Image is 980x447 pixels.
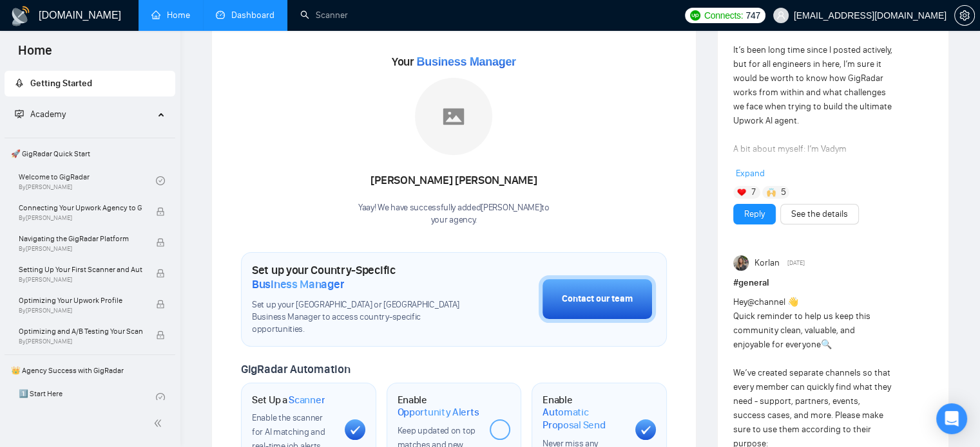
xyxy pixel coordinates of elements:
button: Contact our team [539,275,656,323]
span: 👋 [787,296,798,307]
li: Getting Started [5,71,175,96]
span: Academy [15,109,66,120]
span: setting [955,10,974,21]
span: Home [8,41,62,68]
span: Setting Up Your First Scanner and Auto-Bidder [19,263,142,276]
span: By [PERSON_NAME] [19,338,142,345]
h1: Enable [398,394,480,419]
a: Reply [744,207,765,221]
span: Navigating the GigRadar Platform [19,232,142,245]
a: 1️⃣ Start Here [19,383,156,412]
span: user [776,11,785,20]
span: [DATE] [787,257,805,269]
span: lock [156,269,165,278]
h1: # general [733,276,933,290]
span: lock [156,238,165,247]
button: See the details [780,204,859,224]
a: dashboardDashboard [216,10,274,21]
span: rocket [15,78,24,87]
span: Optimizing Your Upwork Profile [19,294,142,307]
span: Opportunity Alerts [398,406,479,419]
span: By [PERSON_NAME] [19,245,142,253]
span: By [PERSON_NAME] [19,214,142,222]
span: GigRadar Automation [241,362,350,376]
span: @channel [747,296,785,307]
span: 747 [745,8,760,23]
img: upwork-logo.png [690,10,700,21]
img: placeholder.png [415,78,492,155]
span: Automatic Proposal Send [543,406,625,431]
div: [PERSON_NAME] [PERSON_NAME] [358,170,550,192]
img: ❤️ [737,188,746,197]
span: By [PERSON_NAME] [19,307,142,315]
span: Connecting Your Upwork Agency to GigRadar [19,201,142,214]
span: Scanner [289,394,325,406]
span: 5 [780,186,785,199]
span: 7 [751,186,756,199]
a: Welcome to GigRadarBy[PERSON_NAME] [19,167,156,195]
span: Set up your [GEOGRAPHIC_DATA] or [GEOGRAPHIC_DATA] Business Manager to access country-specific op... [252,299,474,336]
span: lock [156,331,165,340]
span: 👑 Agency Success with GigRadar [6,358,174,383]
a: searchScanner [300,10,348,21]
span: By [PERSON_NAME] [19,276,142,284]
span: Your [392,55,516,69]
div: Contact our team [562,292,633,306]
span: Connects: [704,8,743,23]
p: your agency . [358,214,550,226]
h1: Set Up a [252,394,325,406]
span: Optimizing and A/B Testing Your Scanner for Better Results [19,325,142,338]
span: Business Manager [252,277,344,291]
span: Expand [736,168,765,179]
span: 🚀 GigRadar Quick Start [6,141,174,167]
div: Open Intercom Messenger [936,403,967,434]
h1: Enable [543,394,625,432]
span: lock [156,300,165,309]
button: setting [954,5,975,26]
a: setting [954,10,975,21]
span: Getting Started [30,78,92,89]
div: Yaay! We have successfully added [PERSON_NAME] to [358,202,550,226]
span: double-left [153,417,166,430]
span: check-circle [156,393,165,402]
button: Reply [733,204,776,224]
span: Academy [30,109,66,120]
span: check-circle [156,176,165,185]
h1: Set up your Country-Specific [252,263,474,291]
span: 🔍 [821,339,832,350]
img: logo [10,6,31,26]
span: Business Manager [416,55,515,68]
span: Korlan [754,256,779,270]
a: homeHome [151,10,190,21]
img: 🙌 [767,188,776,197]
span: fund-projection-screen [15,109,24,118]
img: Korlan [733,255,749,271]
a: See the details [791,207,848,221]
span: lock [156,207,165,216]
